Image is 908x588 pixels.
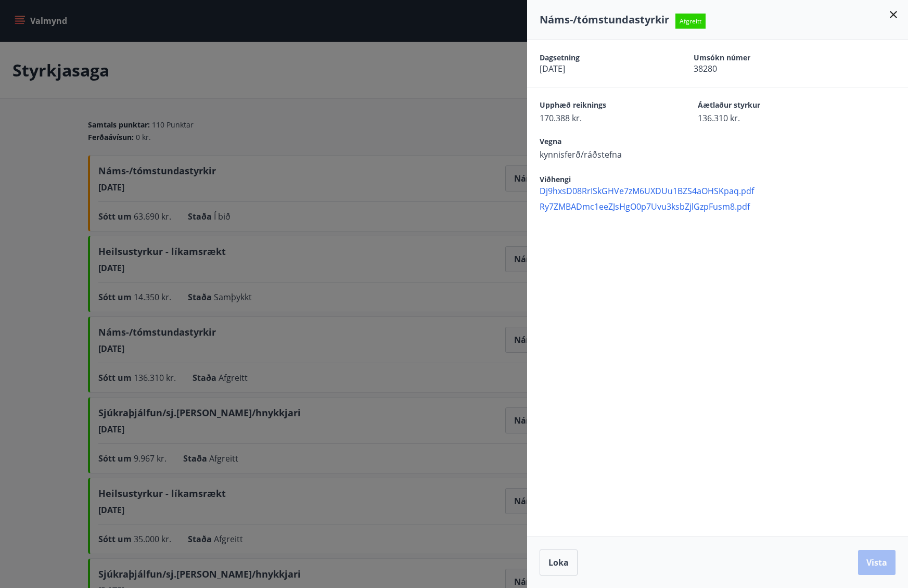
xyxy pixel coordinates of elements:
span: Loka [548,557,569,568]
span: kynnisferð/ráðstefna [540,149,661,160]
span: 170.388 kr. [540,112,661,124]
span: Afgreitt [675,14,706,29]
span: Umsókn númer [694,53,811,63]
span: Dj9hxsD08RrISkGHVe7zM6UXDUu1BZS4aOHSKpaq.pdf [540,185,908,197]
span: Áætlaður styrkur [698,100,820,112]
span: 136.310 kr. [698,112,820,124]
button: Loka [540,549,578,576]
span: Vegna [540,136,661,149]
span: Ry7ZMBADmc1eeZJsHgO0p7Uvu3ksbZjlGzpFusm8.pdf [540,201,908,212]
span: Dagsetning [540,53,657,63]
span: Upphæð reiknings [540,100,661,112]
span: Viðhengi [540,174,571,184]
span: 38280 [694,63,811,74]
span: [DATE] [540,63,657,74]
span: Náms-/tómstundastyrkir [540,12,669,27]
